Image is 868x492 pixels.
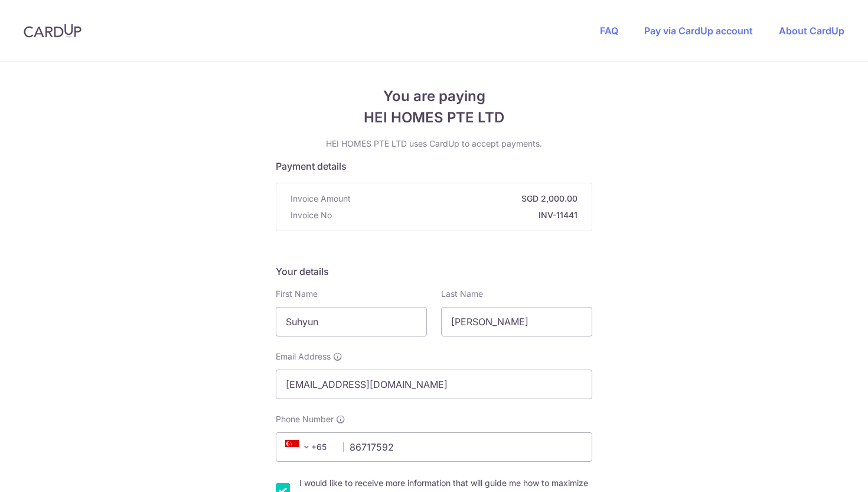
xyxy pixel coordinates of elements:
span: You are paying [276,86,592,107]
a: Pay via CardUp account [644,25,753,37]
span: Invoice No [291,209,332,221]
span: +65 [282,440,335,454]
input: Email address [276,370,592,399]
label: First Name [276,288,318,300]
iframe: 자세한 정보를 찾을 수 있는 위젯을 엽니다. [781,457,856,486]
span: +65 [285,440,314,454]
a: About CardUp [779,25,844,37]
input: First name [276,307,427,336]
span: Phone Number [276,413,334,425]
span: Invoice Amount [291,193,351,205]
h5: Your details [276,264,592,279]
span: Email Address [276,351,331,362]
img: CardUp [24,24,81,38]
span: HEI HOMES PTE LTD [276,107,592,128]
input: Last name [441,307,592,336]
p: HEI HOMES PTE LTD uses CardUp to accept payments. [276,138,592,150]
strong: INV-11441 [337,209,577,221]
strong: SGD 2,000.00 [355,193,577,205]
h5: Payment details [276,159,592,173]
label: Last Name [441,288,483,300]
a: FAQ [600,25,618,37]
